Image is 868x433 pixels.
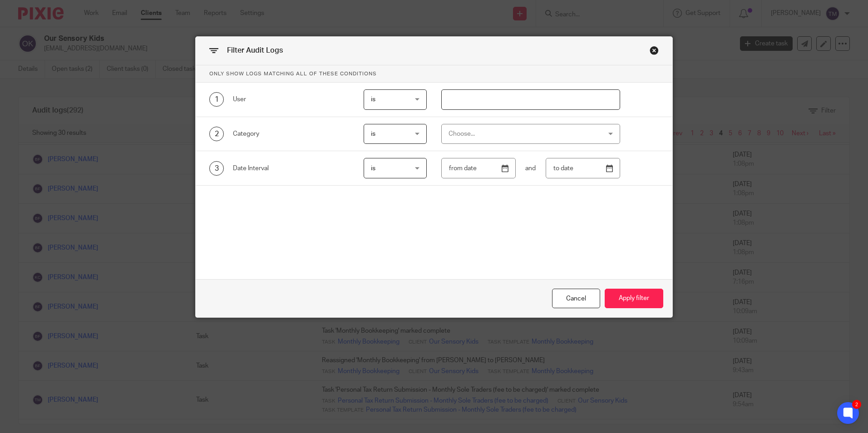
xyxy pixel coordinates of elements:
[209,92,224,107] div: 1
[233,129,350,138] div: Category
[449,124,586,143] div: Choose...
[233,164,350,173] div: Date Interval
[371,131,375,137] span: is
[525,164,536,173] span: and
[196,65,672,83] p: Only show logs matching all of these conditions
[209,127,224,141] div: 2
[227,47,283,54] span: Filter Audit Logs
[546,158,620,178] input: to date
[209,161,224,176] div: 3
[552,289,600,308] div: Close this dialog window
[605,289,663,308] button: Apply filter
[441,158,516,178] input: from date
[852,400,861,409] div: 2
[233,95,350,104] div: User
[371,96,375,103] span: is
[650,46,659,55] div: Close this dialog window
[371,165,375,172] span: is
